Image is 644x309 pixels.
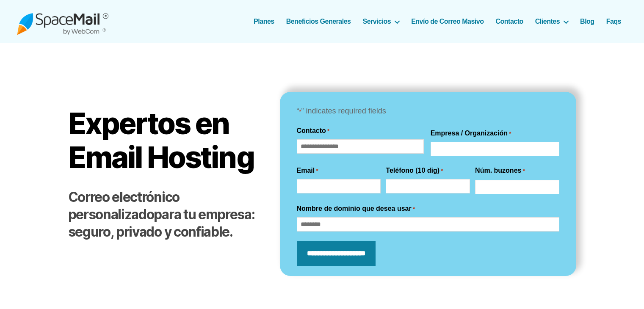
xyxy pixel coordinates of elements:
[386,166,443,176] label: Teléfono (10 dig)
[297,166,318,176] label: Email
[580,17,594,25] a: Blog
[431,128,511,138] label: Empresa / Organización
[297,204,415,214] label: Nombre de dominio que desea usar
[258,17,627,25] nav: Horizontal
[535,17,568,25] a: Clientes
[68,107,263,174] h1: Expertos en Email Hosting
[286,17,351,25] a: Beneficios Generales
[475,166,525,176] label: Núm. buzones
[606,17,621,25] a: Faqs
[17,8,108,35] img: Spacemail
[297,126,330,136] legend: Contacto
[297,105,559,118] p: “ ” indicates required fields
[68,189,263,241] h2: para tu empresa: seguro, privado y confiable.
[495,17,523,25] a: Contacto
[411,17,484,25] a: Envío de Correo Masivo
[254,17,274,25] a: Planes
[363,17,400,25] a: Servicios
[68,189,180,223] strong: Correo electrónico personalizado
